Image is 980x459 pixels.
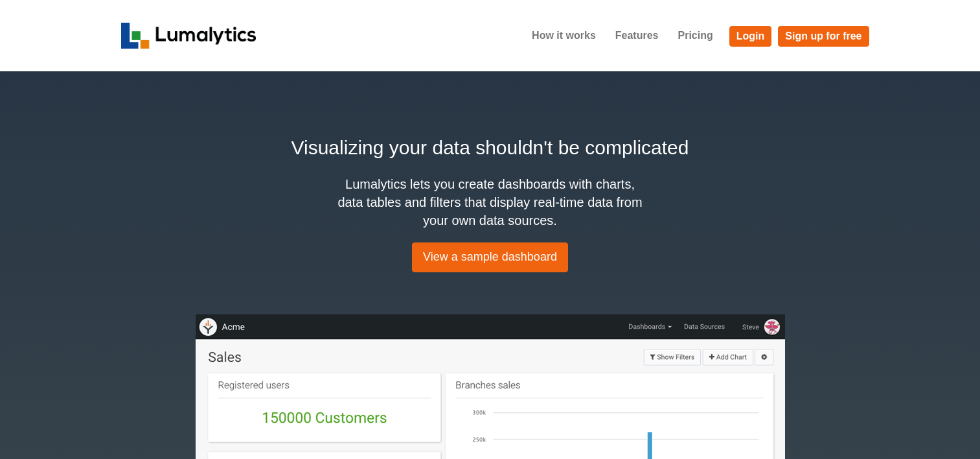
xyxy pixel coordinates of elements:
a: Features [606,19,668,52]
h4: Lumalytics lets you create dashboards with charts, data tables and filters that display real-time... [335,175,646,230]
a: View a sample dashboard [412,242,568,272]
a: Login [729,26,772,47]
h2: Visualizing your data shouldn't be complicated [121,133,860,162]
a: Pricing [668,19,722,52]
img: logo_v2-f34f87db3d4d9f5311d6c47995059ad6168825a3e1eb260e01c8041e89355404.png [121,23,256,49]
a: Sign up for free [778,26,869,47]
a: How it works [522,19,606,52]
